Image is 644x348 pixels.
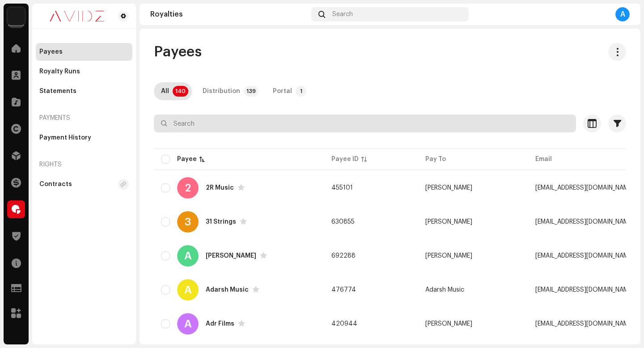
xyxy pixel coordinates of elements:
span: 692288 [331,253,356,259]
span: Search [332,11,353,18]
span: Adarsh Music [425,287,464,293]
span: 476774 [331,287,356,293]
div: Contracts [39,181,72,188]
div: A [177,245,199,267]
span: Payees [154,43,202,61]
span: adrfilms1994@gmail.com [535,321,634,327]
span: Shubham Gijwani [425,219,472,225]
div: Payee [177,155,197,164]
span: 420944 [331,321,357,327]
div: Adr Films [206,321,234,327]
re-m-nav-item: Royalty Runs [36,63,132,81]
div: Adarsh Music [206,287,249,293]
p-badge: 140 [173,86,188,97]
div: Payees [39,48,63,55]
p-badge: 139 [244,86,258,97]
span: 630855 [331,219,355,225]
re-m-nav-item: Payees [36,43,132,61]
div: All [161,82,169,100]
div: Royalties [150,11,308,18]
div: Portal [273,82,292,100]
div: Payment History [39,134,91,141]
re-a-nav-header: Rights [36,154,132,175]
div: 3 [177,211,199,233]
div: Statements [39,88,76,95]
span: Parveen Gupta [425,321,472,327]
span: 455101 [331,185,353,191]
div: Aashnarayan Sharma [206,253,256,259]
div: Distribution [203,82,240,100]
div: Payee ID [331,155,359,164]
re-a-nav-header: Payments [36,107,132,129]
input: Search [154,115,576,132]
span: aashnarayansharmavlogs@gmail.com [535,253,634,259]
div: A [615,7,630,21]
div: Royalty Runs [39,68,80,75]
img: 0c631eef-60b6-411a-a233-6856366a70de [39,11,114,21]
div: 2R Music [206,185,234,191]
span: ompako@gmail.com [535,185,634,191]
re-m-nav-item: Statements [36,82,132,100]
div: 2 [177,177,199,199]
div: A [177,313,199,335]
span: 31strings@gmail.com [535,219,634,225]
re-m-nav-item: Contracts [36,175,132,193]
div: 31 Strings [206,219,236,225]
span: Aashnarayan Sharma [425,253,472,259]
span: nandkishorjp@gmail.com [535,287,634,293]
div: A [177,279,199,301]
span: Ramesh Kumar Mittal [425,185,472,191]
img: 10d72f0b-d06a-424f-aeaa-9c9f537e57b6 [7,7,25,25]
p-badge: 1 [296,86,306,97]
re-m-nav-item: Payment History [36,129,132,147]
